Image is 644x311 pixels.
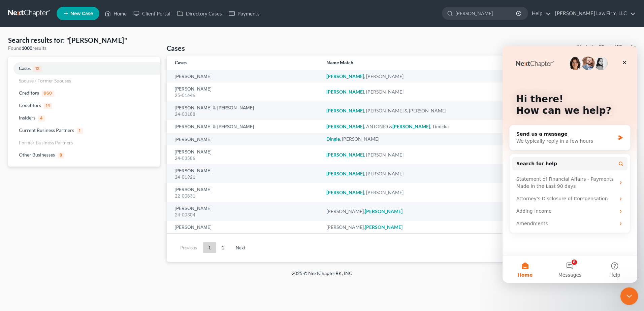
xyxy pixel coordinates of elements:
div: 2025 © NextChapterBK, INC [130,270,514,282]
div: , [PERSON_NAME] [326,73,537,80]
div: 24-00304 [175,212,316,218]
a: [PERSON_NAME] Law Firm, LLC [552,7,636,20]
iframe: Intercom live chat [503,46,637,283]
a: Directory Cases [174,7,225,20]
span: 8 [58,152,64,159]
span: 1 [77,128,83,134]
em: [PERSON_NAME] [365,208,402,214]
a: 2 [217,242,230,253]
span: Insiders [19,115,35,120]
strong: 13 [616,44,622,49]
a: Creditors960 [8,87,160,99]
span: Codebtors [19,102,41,108]
a: Next [230,242,251,253]
a: [PERSON_NAME] [175,225,212,230]
a: 1 [203,242,216,253]
span: Creditors [19,90,39,96]
a: [PERSON_NAME] [175,87,212,92]
span: 13 [33,66,42,72]
div: , ANTONIO & , Timicka [326,123,537,130]
div: , [PERSON_NAME] & [PERSON_NAME] [326,107,537,114]
em: [PERSON_NAME] [326,89,364,95]
div: [PERSON_NAME], [326,208,537,215]
a: [PERSON_NAME] & [PERSON_NAME] [175,106,254,110]
div: , [PERSON_NAME] [326,170,537,177]
strong: 1000 [22,45,32,51]
a: [PERSON_NAME] [175,206,212,211]
th: Name Match [321,56,542,70]
a: [PERSON_NAME] & [PERSON_NAME] [175,125,254,129]
span: New Case [70,11,93,16]
div: 22-00831 [175,193,316,199]
a: Insiders4 [8,112,160,124]
div: , [PERSON_NAME] [326,189,537,196]
a: Cases13 [8,62,160,75]
em: [PERSON_NAME] [326,108,364,113]
a: [PERSON_NAME] [175,150,212,154]
em: [PERSON_NAME] [365,224,402,230]
div: Displaying out of results [576,43,636,50]
a: Help [528,7,551,20]
span: 4 [38,115,45,122]
div: 24-01921 [175,174,316,180]
a: [PERSON_NAME] [175,187,212,192]
span: 960 [42,91,54,97]
div: 25-01646 [175,92,316,99]
th: Cases [167,56,321,70]
em: [PERSON_NAME] [326,171,364,176]
div: Found results [8,45,160,51]
a: Spouse / Former Spouses [8,75,160,87]
span: Other Businesses [19,152,55,158]
span: Cases [19,65,31,71]
a: Payments [225,7,263,20]
input: Search by name... [455,7,517,20]
a: Former Business Partners [8,137,160,149]
iframe: Intercom live chat [620,287,638,305]
em: [PERSON_NAME] [326,152,364,158]
span: 14 [44,103,52,109]
strong: 10 [599,44,604,49]
a: [PERSON_NAME] [175,169,212,173]
span: Former Business Partners [19,140,73,145]
span: Spouse / Former Spouses [19,78,71,83]
h4: Search results for: "[PERSON_NAME]" [8,35,160,45]
div: , [PERSON_NAME] [326,151,537,158]
a: Other Businesses8 [8,149,160,161]
div: , [PERSON_NAME] [326,89,537,95]
a: [PERSON_NAME] [175,137,212,142]
div: [PERSON_NAME], [326,224,537,231]
em: [PERSON_NAME] [326,73,364,79]
a: Home [101,7,130,20]
a: Current Business Partners1 [8,124,160,137]
em: [PERSON_NAME] [392,124,430,129]
span: Current Business Partners [19,127,74,133]
div: 24-03188 [175,111,316,117]
em: [PERSON_NAME] [326,124,364,129]
em: [PERSON_NAME] [326,189,364,195]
